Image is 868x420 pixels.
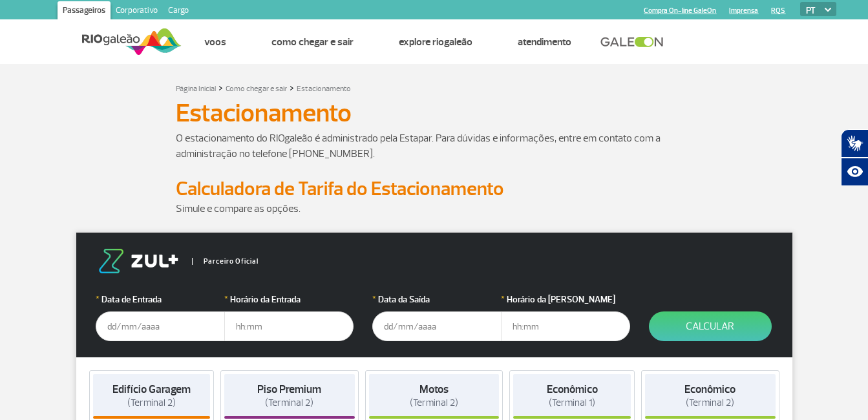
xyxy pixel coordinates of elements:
[127,397,176,409] span: (Terminal 2)
[399,36,472,48] a: Explore RIOgaleão
[271,36,354,48] a: Como chegar e sair
[372,311,502,341] input: dd/mm/aaaa
[224,293,354,306] label: Horário da Entrada
[297,84,351,94] a: Estacionamento
[192,258,259,265] span: Parceiro Oficial
[224,311,354,341] input: hh:mm
[111,1,163,22] a: Corporativo
[547,383,598,396] strong: Econômico
[644,6,716,15] a: Compra On-line GaleOn
[96,293,225,306] label: Data de Entrada
[176,102,693,124] h1: Estacionamento
[372,293,502,306] label: Data da Saída
[176,84,216,94] a: Página Inicial
[58,1,111,22] a: Passageiros
[729,6,758,15] a: Imprensa
[176,201,693,216] p: Simule e compare as opções.
[649,311,772,341] button: Calcular
[501,311,630,341] input: hh:mm
[176,177,693,201] h2: Calculadora de Tarifa do Estacionamento
[218,80,223,95] a: >
[265,397,313,409] span: (Terminal 2)
[410,397,458,409] span: (Terminal 2)
[290,80,294,95] a: >
[257,383,321,396] strong: Piso Premium
[226,84,287,94] a: Como chegar e sair
[204,36,226,48] a: Voos
[96,249,181,273] img: logo-zul.png
[176,131,693,162] p: O estacionamento do RIOgaleão é administrado pela Estapar. Para dúvidas e informações, entre em c...
[841,129,868,158] button: Abrir tradutor de língua de sinais.
[112,383,191,396] strong: Edifício Garagem
[771,6,785,15] a: RQS
[419,383,449,396] strong: Motos
[518,36,571,48] a: Atendimento
[841,129,868,186] div: Plugin de acessibilidade da Hand Talk.
[96,311,225,341] input: dd/mm/aaaa
[841,158,868,186] button: Abrir recursos assistivos.
[549,397,595,409] span: (Terminal 1)
[686,397,734,409] span: (Terminal 2)
[163,1,194,22] a: Cargo
[501,293,630,306] label: Horário da [PERSON_NAME]
[684,383,736,396] strong: Econômico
